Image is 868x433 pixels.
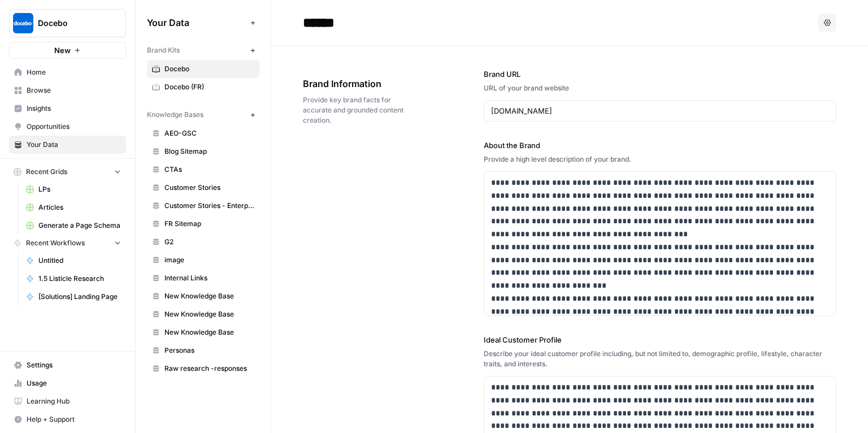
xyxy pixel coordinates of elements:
[147,45,180,55] span: Brand Kits
[21,216,126,235] a: Generate a Page Schema
[147,251,259,269] a: image
[164,363,254,374] span: Raw research -responses
[147,142,259,161] a: Blog Sitemap
[164,183,254,193] span: Customer Stories
[147,110,203,120] span: Knowledge Bases
[147,323,259,341] a: New Knowledge Base
[9,163,126,180] button: Recent Grids
[147,197,259,215] a: Customer Stories - Enterprise
[38,256,121,266] span: Untitled
[26,238,85,248] span: Recent Workflows
[9,136,126,154] a: Your Data
[484,349,836,369] div: Describe your ideal customer profile including, but not limited to, demographic profile, lifestyl...
[26,167,67,177] span: Recent Grids
[27,122,121,132] span: Opportunities
[9,410,126,428] button: Help + Support
[484,68,836,80] label: Brand URL
[164,164,254,175] span: CTAs
[38,274,121,284] span: 1.5 Listicle Research
[9,374,126,392] a: Usage
[147,16,246,29] span: Your Data
[9,42,126,59] button: New
[484,83,836,93] div: URL of your brand website
[164,146,254,157] span: Blog Sitemap
[164,237,254,247] span: G2
[9,392,126,410] a: Learning Hub
[164,273,254,283] span: Internal Links
[147,341,259,360] a: Personas
[147,287,259,305] a: New Knowledge Base
[21,252,126,270] a: Untitled
[147,233,259,251] a: G2
[491,105,829,116] input: www.sundaysoccer.com
[147,161,259,179] a: CTAs
[54,45,71,56] span: New
[21,198,126,216] a: Articles
[9,81,126,99] a: Browse
[27,378,121,388] span: Usage
[164,128,254,138] span: AEO-GSC
[303,95,420,125] span: Provide key brand facts for accurate and grounded content creation.
[27,396,121,406] span: Learning Hub
[164,327,254,337] span: New Knowledge Base
[38,220,121,231] span: Generate a Page Schema
[38,292,121,302] span: [Solutions] Landing Page
[147,360,259,378] a: Raw research -responses
[164,82,254,92] span: Docebo (FR)
[164,201,254,211] span: Customer Stories - Enterprise
[38,184,121,194] span: LPs
[147,78,259,96] a: Docebo (FR)
[9,63,126,81] a: Home
[147,215,259,233] a: FR Sitemap
[27,140,121,150] span: Your Data
[303,77,420,90] span: Brand Information
[27,103,121,114] span: Insights
[38,18,106,29] span: Docebo
[9,356,126,374] a: Settings
[27,414,121,425] span: Help + Support
[484,154,836,164] div: Provide a high level description of your brand.
[27,85,121,96] span: Browse
[27,360,121,370] span: Settings
[147,60,259,78] a: Docebo
[9,118,126,136] a: Opportunities
[147,124,259,142] a: AEO-GSC
[164,309,254,319] span: New Knowledge Base
[9,99,126,118] a: Insights
[9,235,126,252] button: Recent Workflows
[9,9,126,37] button: Workspace: Docebo
[147,305,259,323] a: New Knowledge Base
[164,345,254,356] span: Personas
[38,202,121,213] span: Articles
[147,269,259,287] a: Internal Links
[13,13,33,33] img: Docebo Logo
[27,67,121,77] span: Home
[21,270,126,288] a: 1.5 Listicle Research
[21,288,126,306] a: [Solutions] Landing Page
[147,179,259,197] a: Customer Stories
[164,64,254,74] span: Docebo
[21,180,126,198] a: LPs
[164,291,254,301] span: New Knowledge Base
[484,140,836,151] label: About the Brand
[164,219,254,229] span: FR Sitemap
[484,334,836,345] label: Ideal Customer Profile
[164,255,254,265] span: image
